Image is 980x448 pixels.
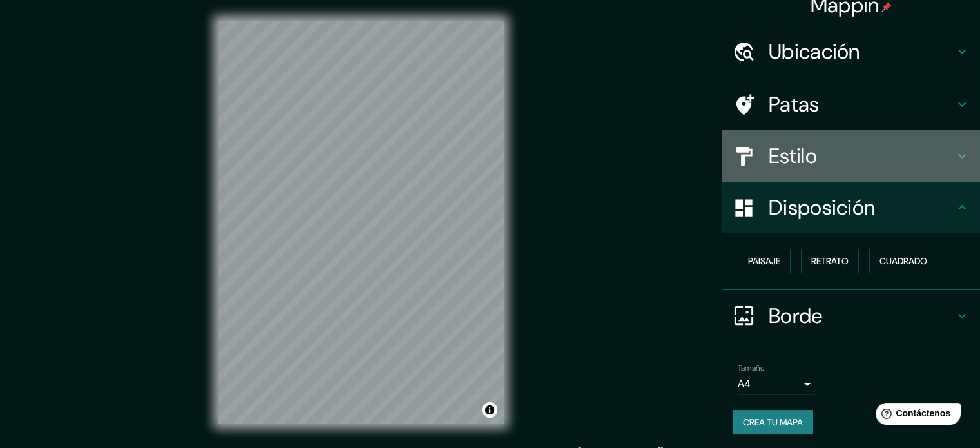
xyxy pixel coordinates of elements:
div: Ubicación [722,26,980,77]
iframe: Lanzador de widgets de ayuda [865,398,966,434]
div: Estilo [722,130,980,182]
font: A4 [738,377,751,391]
button: Cuadrado [869,249,937,273]
font: Ubicación [769,38,860,65]
font: Crea tu mapa [743,416,803,428]
font: Paisaje [748,255,780,267]
div: Borde [722,290,980,342]
font: Borde [769,302,823,329]
button: Activar o desactivar atribución [482,402,497,418]
button: Paisaje [738,249,791,273]
font: Tamaño [738,363,764,373]
font: Cuadrado [879,255,927,267]
div: Patas [722,79,980,130]
font: Retrato [811,255,849,267]
font: Disposición [769,194,875,221]
button: Crea tu mapa [733,410,813,434]
font: Patas [769,91,820,118]
img: pin-icon.png [881,2,892,12]
div: A4 [738,374,815,394]
canvas: Mapa [218,21,504,424]
font: Estilo [769,142,817,170]
div: Disposición [722,182,980,233]
button: Retrato [801,249,859,273]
